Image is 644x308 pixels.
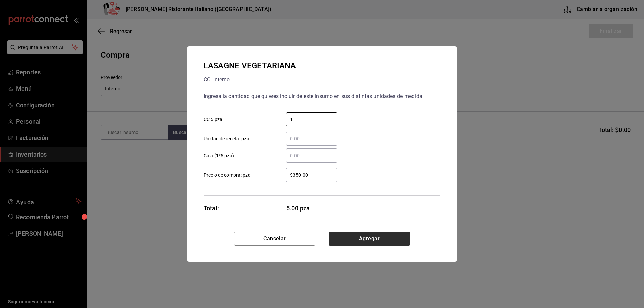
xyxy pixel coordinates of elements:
span: Caja (1*5 pza) [204,152,234,159]
input: Precio de compra: pza [286,171,337,179]
input: Unidad de receta: pza [286,135,337,143]
input: CC 5 pza [286,115,337,123]
div: CC - Interno [204,74,296,85]
span: Unidad de receta: pza [204,135,249,142]
button: Cancelar [234,232,315,246]
span: Precio de compra: pza [204,172,251,179]
div: Ingresa la cantidad que quieres incluir de este insumo en sus distintas unidades de medida. [204,91,440,102]
div: Total: [204,204,219,213]
span: CC 5 pza [204,116,222,123]
div: LASAGNE VEGETARIANA [204,60,296,72]
button: Agregar [329,232,410,246]
input: Caja (1*5 pza) [286,151,337,160]
span: 5.00 pza [286,204,338,213]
